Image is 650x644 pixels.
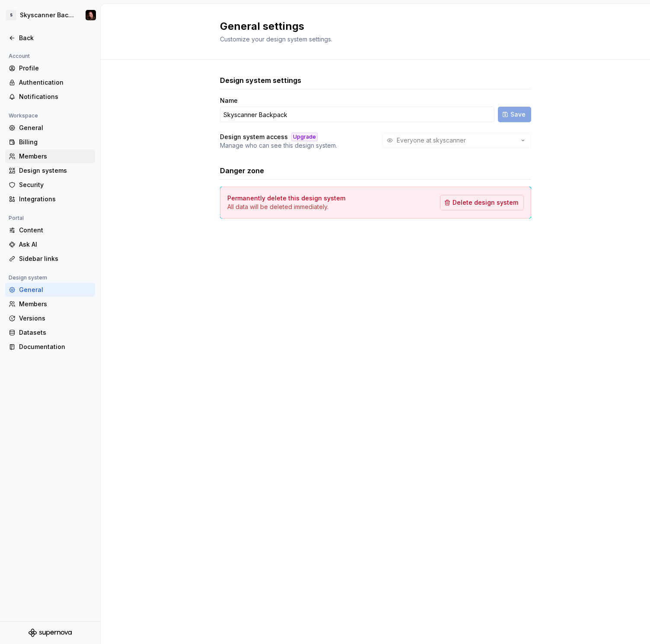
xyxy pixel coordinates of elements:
[220,133,288,141] h4: Design system access
[19,152,92,161] div: Members
[220,141,337,150] p: Manage who can see this design system.
[19,328,92,337] div: Datasets
[291,133,318,141] div: Upgrade
[5,61,95,75] a: Profile
[5,213,27,223] div: Portal
[19,34,92,42] div: Back
[227,194,345,203] h4: Permanently delete this design system
[5,111,41,121] div: Workspace
[19,254,92,263] div: Sidebar links
[5,311,95,325] a: Versions
[5,238,95,251] a: Ask AI
[29,628,72,637] svg: Supernova Logo
[5,149,95,163] a: Members
[5,121,95,135] a: General
[5,283,95,297] a: General
[5,51,33,61] div: Account
[5,223,95,237] a: Content
[19,226,92,235] div: Content
[86,10,96,20] img: Adam Wilson
[220,35,332,43] span: Customize your design system settings.
[2,6,99,25] button: SSkyscanner BackpackAdam Wilson
[5,76,95,89] a: Authentication
[5,135,95,149] a: Billing
[220,165,264,176] h3: Danger zone
[6,10,16,20] div: S
[5,164,95,178] a: Design systems
[440,195,524,210] button: Delete design system
[5,90,95,104] a: Notifications
[19,343,92,351] div: Documentation
[20,11,75,19] div: Skyscanner Backpack
[19,195,92,203] div: Integrations
[5,340,95,354] a: Documentation
[227,203,345,211] p: All data will be deleted immediately.
[5,297,95,311] a: Members
[19,300,92,308] div: Members
[19,92,92,101] div: Notifications
[19,138,92,146] div: Billing
[19,78,92,87] div: Authentication
[19,314,92,323] div: Versions
[19,166,92,175] div: Design systems
[5,192,95,206] a: Integrations
[19,124,92,132] div: General
[5,326,95,339] a: Datasets
[5,252,95,266] a: Sidebar links
[220,96,238,105] label: Name
[19,181,92,189] div: Security
[5,178,95,192] a: Security
[19,286,92,294] div: General
[220,75,301,86] h3: Design system settings
[5,273,51,283] div: Design system
[19,64,92,73] div: Profile
[452,198,518,207] span: Delete design system
[5,31,95,45] a: Back
[19,240,92,249] div: Ask AI
[220,19,521,33] h2: General settings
